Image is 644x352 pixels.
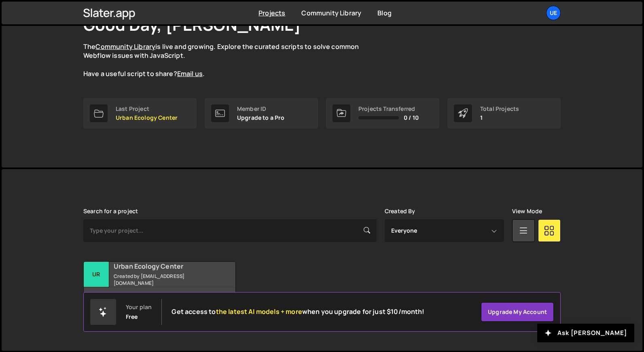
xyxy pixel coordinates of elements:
small: Created by [EMAIL_ADDRESS][DOMAIN_NAME] [114,273,211,286]
span: the latest AI models + more [216,307,302,316]
p: Upgrade to a Pro [237,115,285,121]
div: Your plan [126,304,152,310]
a: Ur Urban Ecology Center Created by [EMAIL_ADDRESS][DOMAIN_NAME] 32 pages, last updated by over [D... [83,261,236,312]
a: Community Library [301,8,361,17]
a: Last Project Urban Ecology Center [83,98,197,129]
p: 1 [480,115,519,121]
a: Blog [377,8,392,17]
div: Projects Transferred [358,106,419,112]
a: Email us [177,69,203,78]
a: Community Library [95,42,155,51]
a: Projects [258,8,285,17]
h2: Get access to when you upgrade for just $10/month! [172,308,424,316]
div: Last Project [116,106,178,112]
div: Free [126,314,138,320]
span: 0 / 10 [404,115,419,121]
input: Type your project... [83,219,377,242]
a: Upgrade my account [481,302,554,322]
h2: Urban Ecology Center [114,262,211,271]
div: Total Projects [480,106,519,112]
div: Ur [84,262,109,287]
label: Search for a project [83,208,138,214]
a: UE [546,6,561,20]
button: Ask [PERSON_NAME] [537,324,634,342]
label: View Mode [512,208,542,214]
div: 32 pages, last updated by over [DATE] [84,287,235,312]
div: Member ID [237,106,285,112]
p: The is live and growing. Explore the curated scripts to solve common Webflow issues with JavaScri... [83,42,375,78]
label: Created By [385,208,415,214]
p: Urban Ecology Center [116,115,178,121]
